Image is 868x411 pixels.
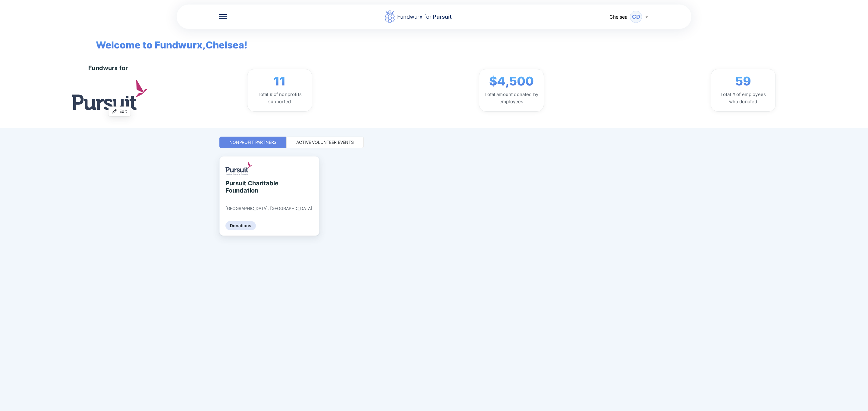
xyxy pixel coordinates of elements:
span: 59 [735,74,751,88]
span: Welcome to Fundwurx, Chelsea ! [87,29,247,52]
div: Fundwurx for [88,64,128,72]
span: Pursuit [432,14,452,20]
div: Active Volunteer Events [296,139,354,145]
span: 11 [274,74,286,88]
div: Fundwurx for [397,13,452,21]
div: CD [630,11,642,23]
div: [GEOGRAPHIC_DATA], [GEOGRAPHIC_DATA] [225,206,312,211]
div: Nonprofit Partners [229,139,276,145]
div: Pursuit Charitable Foundation [225,180,281,194]
img: logo.jpg [72,80,147,110]
div: Donations [225,221,256,230]
div: Total # of employees who donated [716,91,771,105]
span: $4,500 [489,74,534,88]
div: Total # of nonprofits supported [252,91,307,105]
span: Edit [119,108,127,114]
div: Total amount donated by employees [484,91,539,105]
span: Chelsea [609,14,627,20]
button: Edit [108,107,131,116]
